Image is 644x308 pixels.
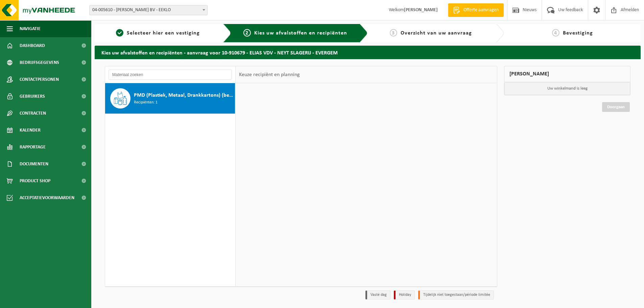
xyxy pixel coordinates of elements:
span: PMD (Plastiek, Metaal, Drankkartons) (bedrijven) [134,91,233,99]
span: Product Shop [20,172,50,189]
li: Tijdelijk niet toegestaan/période limitée [418,290,494,300]
span: Documenten [20,156,48,172]
strong: [PERSON_NAME] [404,7,438,13]
li: Vaste dag [365,290,390,300]
span: 04-005610 - ELIAS VANDEVOORDE BV - EEKLO [90,5,207,15]
a: 1Selecteer hier een vestiging [98,29,218,37]
div: Keuze recipiënt en planning [236,66,303,83]
span: 2 [243,29,251,37]
input: Materiaal zoeken [109,70,232,80]
span: Bevestiging [563,30,593,36]
span: 04-005610 - ELIAS VANDEVOORDE BV - EEKLO [89,5,208,15]
span: Navigatie [20,20,41,37]
span: Acceptatievoorwaarden [20,189,74,206]
div: [PERSON_NAME] [504,66,630,82]
span: 3 [390,29,397,37]
span: Selecteer hier een vestiging [127,30,200,36]
span: 1 [116,29,123,37]
span: Kalender [20,122,41,139]
h2: Kies uw afvalstoffen en recipiënten - aanvraag voor 10-910679 - ELIAS VDV - NEYT SLAGERIJ - EVERGEM [95,46,641,59]
span: Kies uw afvalstoffen en recipiënten [254,30,347,36]
span: Overzicht van uw aanvraag [401,30,472,36]
span: Bedrijfsgegevens [20,54,59,71]
a: Doorgaan [602,102,630,112]
span: 4 [552,29,559,37]
span: Contracten [20,105,46,122]
span: Rapportage [20,139,46,156]
span: Offerte aanvragen [462,7,500,14]
span: Contactpersonen [20,71,59,88]
span: Dashboard [20,37,45,54]
span: Gebruikers [20,88,45,105]
p: Uw winkelmand is leeg [504,82,630,95]
li: Holiday [394,290,415,300]
a: Offerte aanvragen [448,3,504,17]
button: PMD (Plastiek, Metaal, Drankkartons) (bedrijven) Recipiënten: 1 [105,83,235,114]
span: Recipiënten: 1 [134,99,158,106]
